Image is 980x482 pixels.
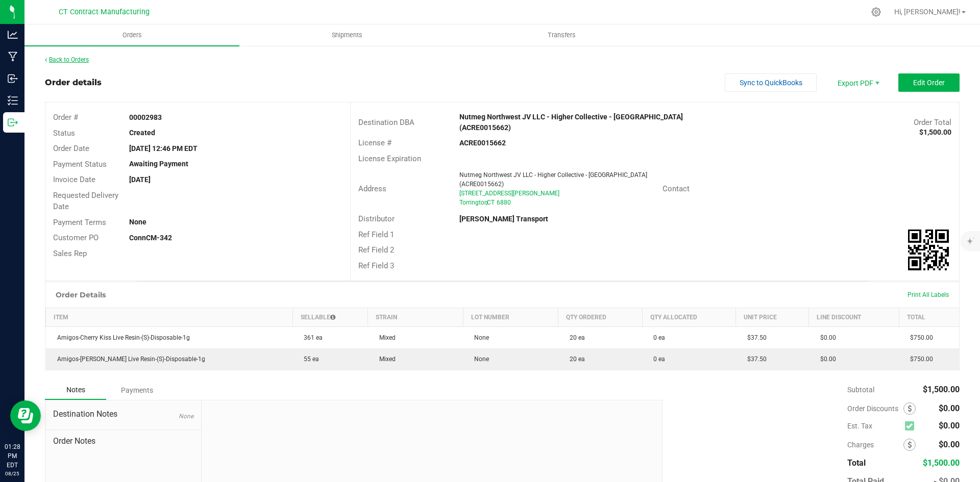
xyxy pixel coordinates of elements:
[374,356,396,363] span: Mixed
[5,470,20,477] p: 08/25
[53,218,106,227] span: Payment Terms
[292,308,368,327] th: Sellable
[459,139,506,147] strong: ACRE0015662
[299,356,319,363] span: 55 ea
[663,184,690,193] span: Contact
[740,79,802,87] span: Sync to QuickBooks
[463,308,558,327] th: Lot Number
[905,334,933,341] span: $750.00
[534,31,590,40] span: Transfers
[742,334,767,341] span: $37.50
[648,356,665,363] span: 0 ea
[725,73,817,92] button: Sync to QuickBooks
[469,334,489,341] span: None
[53,408,193,420] span: Destination Notes
[358,118,414,127] span: Destination DBA
[53,160,107,169] span: Payment Status
[358,138,391,147] span: License #
[939,421,960,430] span: $0.00
[847,458,866,468] span: Total
[459,171,647,188] span: Nutmeg Northwest JV LLC - Higher Collective - [GEOGRAPHIC_DATA] (ACRE0015662)
[5,442,20,470] p: 01:28 PM EDT
[487,199,495,206] span: CT
[52,334,190,341] span: Amigos-Cherry Kiss Live Resin-(S)-Disposable-1g
[53,435,193,447] span: Order Notes
[109,31,156,40] span: Orders
[53,191,118,212] span: Requested Delivery Date
[648,334,665,341] span: 0 ea
[8,73,18,84] inline-svg: Inbound
[894,8,961,16] span: Hi, [PERSON_NAME]!
[358,154,421,163] span: License Expiration
[486,199,487,206] span: ,
[318,31,376,40] span: Shipments
[905,356,933,363] span: $750.00
[847,386,874,394] span: Subtotal
[914,118,951,127] span: Order Total
[53,175,95,184] span: Invoice Date
[827,73,888,92] li: Export PDF
[870,7,883,17] div: Manage settings
[459,113,683,132] strong: Nutmeg Northwest JV LLC - Higher Collective - [GEOGRAPHIC_DATA] (ACRE0015662)
[59,8,150,16] span: CT Contract Manufacturing
[565,356,585,363] span: 20 ea
[459,215,548,223] strong: [PERSON_NAME] Transport
[368,308,463,327] th: Strain
[939,440,960,449] span: $0.00
[898,73,960,92] button: Edit Order
[919,128,951,136] strong: $1,500.00
[459,199,488,206] span: Torrington
[129,129,155,137] strong: Created
[46,308,293,327] th: Item
[8,30,18,40] inline-svg: Analytics
[129,160,188,168] strong: Awaiting Payment
[497,199,511,206] span: 6880
[558,308,642,327] th: Qty Ordered
[106,381,167,399] div: Payments
[10,400,41,431] iframe: Resource center
[129,234,172,242] strong: ConnCM-342
[358,245,394,255] span: Ref Field 2
[129,175,151,184] strong: [DATE]
[53,144,89,153] span: Order Date
[905,419,919,433] span: Calculate excise tax
[736,308,809,327] th: Unit Price
[53,249,87,258] span: Sales Rep
[913,79,945,87] span: Edit Order
[642,308,736,327] th: Qty Allocated
[847,404,903,413] span: Order Discounts
[239,24,454,46] a: Shipments
[742,356,767,363] span: $37.50
[815,334,836,341] span: $0.00
[45,56,89,63] a: Back to Orders
[565,334,585,341] span: 20 ea
[847,441,903,449] span: Charges
[56,291,106,299] h1: Order Details
[52,356,205,363] span: Amigos-[PERSON_NAME] Live Resin-(S)-Disposable-1g
[53,129,75,138] span: Status
[8,52,18,62] inline-svg: Manufacturing
[24,24,239,46] a: Orders
[923,458,960,468] span: $1,500.00
[8,117,18,128] inline-svg: Outbound
[847,422,901,430] span: Est. Tax
[53,113,78,122] span: Order #
[45,380,106,400] div: Notes
[454,24,669,46] a: Transfers
[908,230,949,270] qrcode: 00002983
[179,413,193,420] span: None
[899,308,959,327] th: Total
[8,95,18,106] inline-svg: Inventory
[469,356,489,363] span: None
[129,218,146,226] strong: None
[908,230,949,270] img: Scan me!
[459,190,559,197] span: [STREET_ADDRESS][PERSON_NAME]
[358,230,394,239] span: Ref Field 1
[299,334,323,341] span: 361 ea
[358,214,395,223] span: Distributor
[908,291,949,298] span: Print All Labels
[358,184,386,193] span: Address
[358,261,394,270] span: Ref Field 3
[939,403,960,413] span: $0.00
